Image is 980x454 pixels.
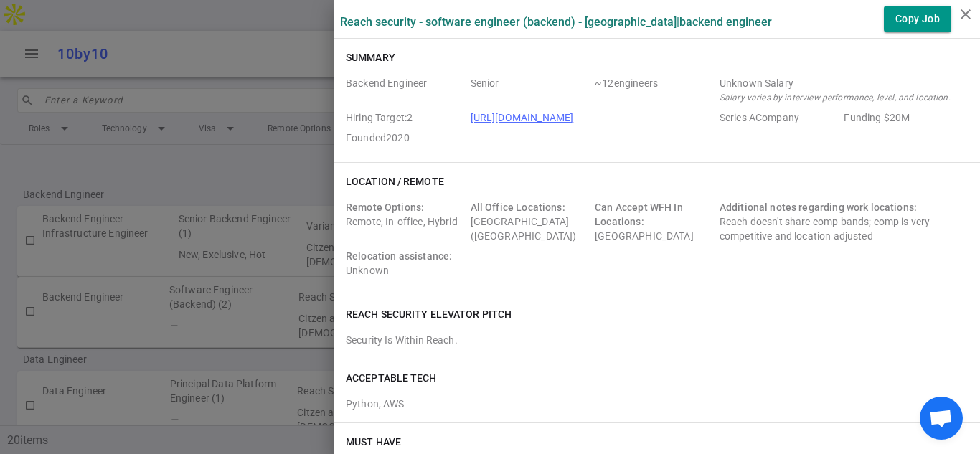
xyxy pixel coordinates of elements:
[346,110,465,125] span: Hiring Target
[346,131,465,145] span: Employer Founded
[844,110,963,125] span: Employer Founding
[346,174,444,189] h6: Location / Remote
[595,200,714,243] div: [GEOGRAPHIC_DATA]
[471,112,574,123] a: [URL][DOMAIN_NAME]
[720,200,963,243] div: Reach doesn't share comp bands; comp is very competitive and location adjusted
[346,333,969,347] div: Security Is Within Reach.
[471,202,565,213] span: All Office Locations:
[920,397,963,440] div: Open chat
[957,6,974,23] i: close
[346,200,465,243] div: Remote, In-office, Hybrid
[346,371,437,385] h6: ACCEPTABLE TECH
[471,200,590,243] div: [GEOGRAPHIC_DATA] ([GEOGRAPHIC_DATA])
[720,202,917,213] span: Additional notes regarding work locations:
[346,391,969,411] div: Python, AWS
[471,110,714,125] span: Company URL
[720,110,839,125] span: Employer Stage e.g. Series A
[720,93,951,103] i: Salary varies by interview performance, level, and location.
[346,435,401,449] h6: Must Have
[346,250,452,262] span: Relocation assistance:
[346,50,395,65] h6: Summary
[595,202,683,227] span: Can Accept WFH In Locations:
[884,6,951,32] button: Copy Job
[346,307,512,321] h6: Reach Security elevator pitch
[346,249,465,278] div: Unknown
[471,76,590,105] span: Level
[346,76,465,105] span: Roles
[346,202,424,213] span: Remote Options:
[720,76,963,90] div: Salary Range
[595,76,714,105] span: Team Count
[340,15,772,29] label: Reach Security - Software Engineer (Backend) - [GEOGRAPHIC_DATA] | Backend Engineer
